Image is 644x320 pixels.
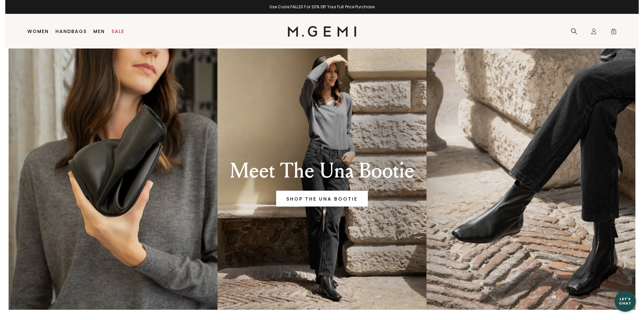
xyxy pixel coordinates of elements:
[615,297,636,305] div: Let's Chat
[5,4,639,10] div: 1 / 2
[208,159,436,183] div: Meet The Una Bootie
[288,26,357,37] img: M.Gemi
[610,29,617,36] span: 0
[27,29,49,34] a: Women
[112,29,124,34] a: Sale
[93,29,105,34] a: Men
[55,29,87,34] a: Handbags
[5,48,639,310] div: Banner that redirects to an awesome page
[276,191,368,207] a: Banner primary button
